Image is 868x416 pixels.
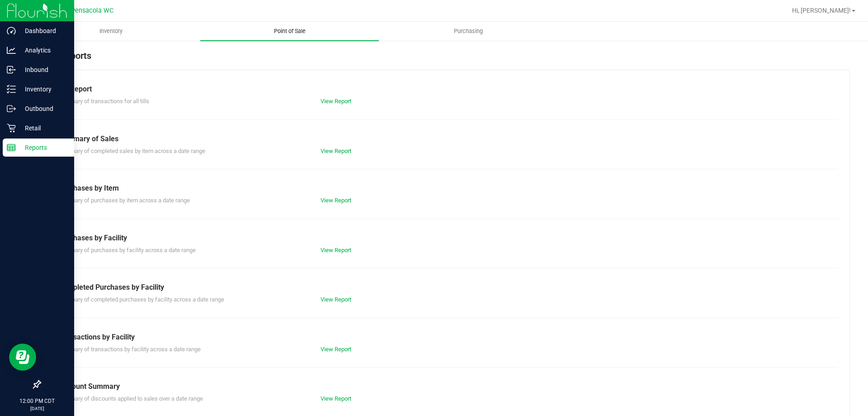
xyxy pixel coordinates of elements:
[321,148,351,154] a: View Report
[87,27,135,35] span: Inventory
[7,143,16,152] inline-svg: Reports
[321,395,351,402] a: View Report
[16,103,70,114] p: Outbound
[7,85,16,94] inline-svg: Inventory
[7,124,16,133] inline-svg: Retail
[58,233,831,244] div: Purchases by Facility
[7,104,16,113] inline-svg: Outbound
[58,183,831,194] div: Purchases by Item
[58,381,831,392] div: Discount Summary
[16,123,70,134] p: Retail
[4,405,70,412] p: [DATE]
[16,25,70,36] p: Dashboard
[7,46,16,55] inline-svg: Analytics
[321,247,351,253] a: View Report
[40,49,850,70] div: POS Reports
[321,197,351,204] a: View Report
[16,84,70,95] p: Inventory
[22,22,200,41] a: Inventory
[9,344,36,371] iframe: Resource center
[442,27,495,35] span: Purchasing
[16,45,70,56] p: Analytics
[58,84,831,95] div: Till Report
[58,395,203,402] span: Summary of discounts applied to sales over a date range
[200,22,379,41] a: Point of Sale
[321,296,351,303] a: View Report
[58,247,196,253] span: Summary of purchases by facility across a date range
[16,64,70,75] p: Inbound
[7,26,16,35] inline-svg: Dashboard
[71,7,113,14] span: Pensacola WC
[16,142,70,153] p: Reports
[58,134,831,144] div: Summary of Sales
[321,346,351,353] a: View Report
[58,332,831,343] div: Transactions by Facility
[7,65,16,74] inline-svg: Inbound
[262,27,318,35] span: Point of Sale
[58,98,149,105] span: Summary of transactions for all tills
[379,22,557,41] a: Purchasing
[58,197,190,204] span: Summary of purchases by item across a date range
[4,397,70,405] p: 12:00 PM CDT
[58,148,205,154] span: Summary of completed sales by item across a date range
[58,296,224,303] span: Summary of completed purchases by facility across a date range
[58,282,831,293] div: Completed Purchases by Facility
[792,7,851,14] span: Hi, [PERSON_NAME]!
[58,346,201,353] span: Summary of transactions by facility across a date range
[321,98,351,105] a: View Report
